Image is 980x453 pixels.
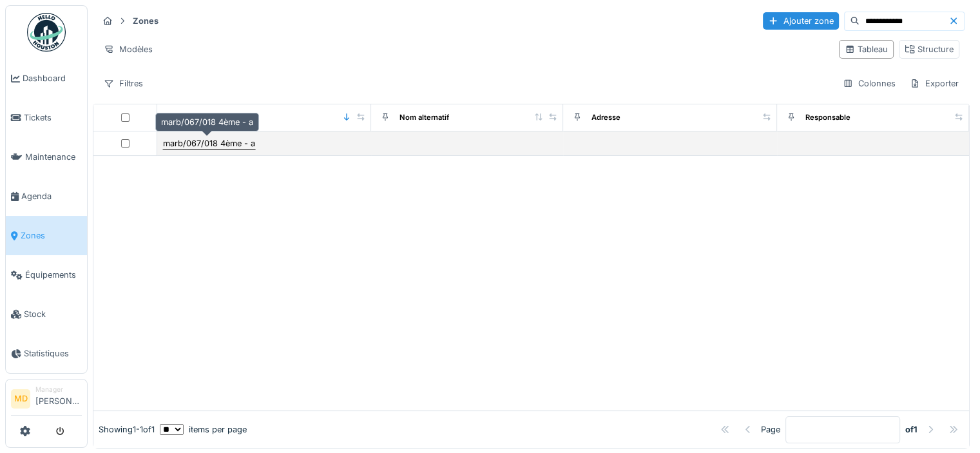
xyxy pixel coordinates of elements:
a: Tickets [6,98,87,137]
img: Badge_color-CXgf-gQk.svg [27,13,66,52]
div: Exporter [904,74,965,93]
div: Ajouter zone [763,12,839,30]
div: Tableau [845,43,888,55]
span: Tickets [24,111,82,124]
span: Zones [21,229,82,242]
strong: of 1 [905,423,918,436]
div: items per page [160,423,247,436]
a: Maintenance [6,137,87,177]
div: Responsable [805,112,850,123]
span: Équipements [25,269,82,281]
a: Stock [6,294,87,334]
div: marb/067/018 4ème - a [155,113,259,131]
a: MD Manager[PERSON_NAME] [11,385,82,416]
a: Équipements [6,255,87,294]
div: Adresse [591,112,620,123]
a: Statistiques [6,334,87,373]
div: Filtres [98,74,149,93]
li: [PERSON_NAME] [35,385,82,412]
strong: Zones [128,15,164,27]
div: Showing 1 - 1 of 1 [99,423,155,436]
div: Structure [905,43,954,55]
span: Agenda [21,190,82,202]
div: marb/067/018 4ème - a [163,137,255,149]
div: Modèles [98,40,159,59]
li: MD [11,389,30,409]
div: Manager [35,385,82,394]
a: Agenda [6,177,87,216]
span: Maintenance [25,151,82,163]
span: Dashboard [23,72,82,84]
div: Nom [186,112,202,123]
div: Nom alternatif [399,112,449,123]
div: Page [761,423,780,436]
div: Colonnes [837,74,901,93]
a: Dashboard [6,59,87,98]
span: Statistiques [24,347,82,360]
span: Stock [24,308,82,320]
a: Zones [6,216,87,255]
